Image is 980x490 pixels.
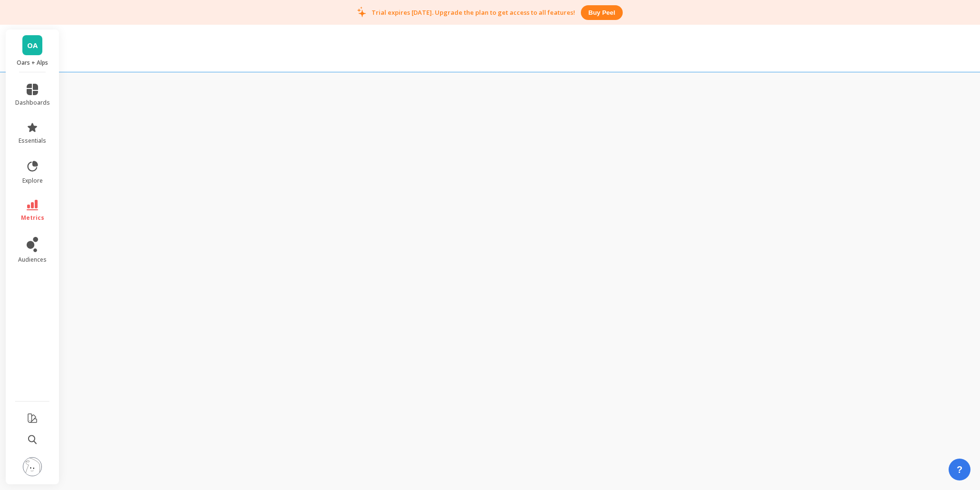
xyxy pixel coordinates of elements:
[372,8,575,17] p: Trial expires [DATE]. Upgrade the plan to get access to all features!
[949,459,970,480] button: ?
[957,463,962,476] span: ?
[18,256,47,264] span: audiences
[19,137,46,145] span: essentials
[15,99,50,107] span: dashboards
[15,59,50,67] p: Oars + Alps
[21,214,44,222] span: metrics
[22,177,43,185] span: explore
[27,40,38,51] span: OA
[23,457,42,476] img: profile picture
[581,5,623,20] button: Buy peel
